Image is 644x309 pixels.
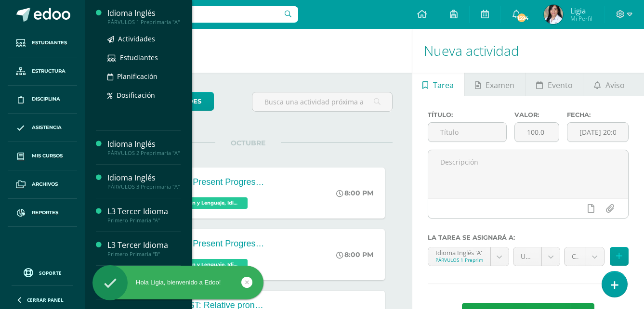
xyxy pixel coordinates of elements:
a: Estudiantes [107,52,181,63]
span: Unidad 4 [521,247,534,266]
a: Dosificación [107,90,181,101]
span: Comunicación y Lenguaje, Idioma Extranjero 'B' [151,259,248,270]
h1: Actividades [96,29,400,73]
div: Final Test: Present Progressive [151,239,267,249]
a: Disciplina [8,86,77,114]
label: Título: [428,111,507,118]
div: Idioma Inglés [107,8,181,19]
input: Busca una actividad próxima aquí... [252,92,392,111]
div: Idioma Inglés 'A' [435,247,483,257]
div: Idioma Inglés [107,172,181,183]
img: 370ed853a3a320774bc16059822190fc.png [544,5,563,24]
label: Fecha: [567,111,629,118]
span: Soporte [39,270,62,276]
a: Unidad 4 [513,247,560,266]
div: Primero Primaria "A" [107,217,181,224]
span: Disciplina [32,95,60,103]
div: PÁRVULOS 2 Preprimaria "A" [107,150,181,156]
a: L3 Tercer IdiomaPrimero Primaria "B" [107,240,181,257]
span: Tarea [433,74,454,97]
a: L3 Tercer IdiomaPrimero Primaria "A" [107,206,181,224]
h1: Nueva actividad [424,29,632,73]
input: Título [428,123,507,142]
a: Estructura [8,57,77,86]
span: OCTUBRE [215,139,281,147]
input: Puntos máximos [515,123,558,142]
label: La tarea se asignará a: [428,234,629,241]
span: Planificación [117,72,158,81]
a: Idioma InglésPÁRVULOS 3 Preprimaria "A" [107,172,181,190]
a: Asistencia [8,114,77,142]
div: 8:00 PM [336,250,373,259]
span: Cerrar panel [27,296,64,303]
div: L3 Tercer Idioma [107,240,181,251]
a: Planificación [107,71,181,82]
div: Idioma Inglés [107,139,181,150]
span: Estructura [32,67,66,75]
span: Estudiantes [32,39,67,47]
span: Counts objects from 1 to 10 (20.0%) [572,247,578,266]
span: Aviso [605,74,625,97]
span: Mi Perfil [570,14,592,23]
span: Actividades [118,34,155,43]
a: Counts objects from 1 to 10 (20.0%) [565,247,604,266]
span: Mis cursos [32,152,63,160]
a: Actividades [107,33,181,44]
a: Estudiantes [8,29,77,57]
input: Fecha de entrega [567,123,628,142]
div: PÁRVULOS 1 Preprimaria [435,257,483,263]
div: PÁRVULOS 1 Preprimaria "A" [107,19,181,26]
span: Archivos [32,180,58,188]
span: Examen [486,74,514,97]
a: Mis cursos [8,142,77,170]
a: Tarea [412,73,464,96]
a: Evento [526,73,583,96]
span: Reportes [32,209,58,217]
a: Reportes [8,199,77,227]
label: Valor: [514,111,559,118]
span: 1594 [516,13,527,23]
a: Archivos [8,170,77,199]
span: Ligia [570,6,592,15]
a: Idioma InglésPÁRVULOS 1 Preprimaria "A" [107,8,181,26]
span: Estudiantes [120,53,158,62]
a: Idioma Inglés 'A'PÁRVULOS 1 Preprimaria [428,247,509,266]
input: Busca un usuario... [91,6,298,23]
div: L3 Tercer Idioma [107,206,181,217]
div: PÁRVULOS 3 Preprimaria "A" [107,183,181,190]
div: Final Test: Present Progressive [151,177,267,187]
span: Comunicación y Lenguaje, Idioma Extranjero 'A' [151,197,248,209]
a: Idioma InglésPÁRVULOS 2 Preprimaria "A" [107,139,181,156]
div: Hola Ligia, bienvenido a Edoo! [92,278,263,287]
div: Primero Primaria "B" [107,251,181,257]
a: Aviso [583,73,635,96]
span: Asistencia [32,124,62,131]
span: Dosificación [117,90,155,100]
a: Examen [465,73,525,96]
a: Soporte [12,266,73,279]
span: Evento [548,74,573,97]
div: 8:00 PM [336,189,373,197]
